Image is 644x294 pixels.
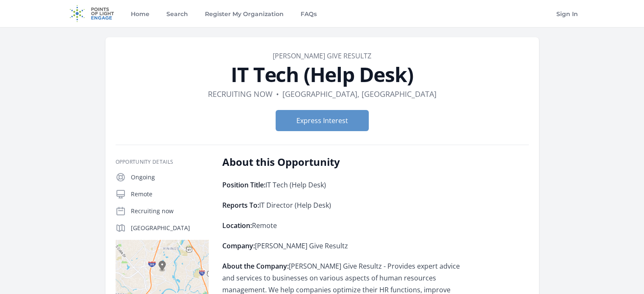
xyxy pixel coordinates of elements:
[222,221,252,230] strong: Location:
[131,224,209,232] p: [GEOGRAPHIC_DATA]
[222,220,470,231] p: Remote
[131,173,209,181] p: Ongoing
[222,240,470,252] p: [PERSON_NAME] Give Resultz
[222,241,255,250] strong: Company:
[131,207,209,215] p: Recruiting now
[222,179,470,191] p: IT Tech (Help Desk)
[222,180,265,190] strong: Position Title:
[222,199,470,211] p: IT Director (Help Desk)
[116,159,209,165] h3: Opportunity Details
[276,110,369,131] button: Express Interest
[131,190,209,198] p: Remote
[222,201,259,210] strong: Reports To:
[222,261,289,271] strong: About the Company:
[208,88,273,100] dd: Recruiting now
[222,155,470,169] h2: About this Opportunity
[116,64,529,85] h1: IT Tech (Help Desk)
[282,88,437,100] dd: [GEOGRAPHIC_DATA], [GEOGRAPHIC_DATA]
[273,51,371,60] a: [PERSON_NAME] Give Resultz
[276,88,279,100] div: •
